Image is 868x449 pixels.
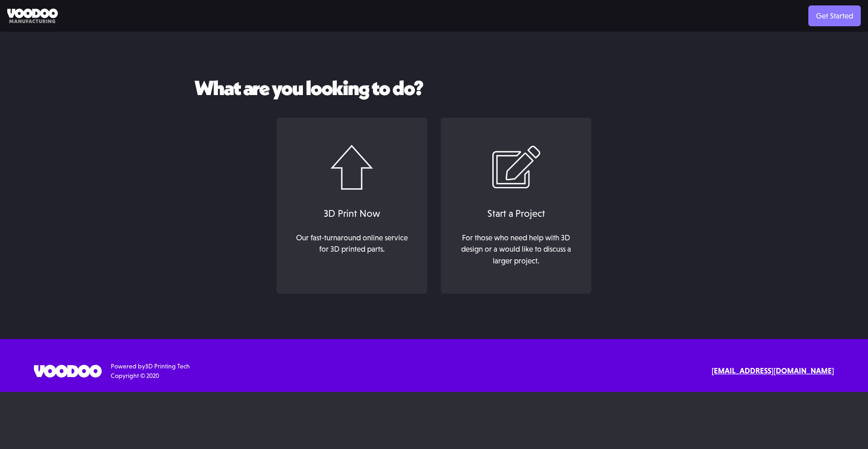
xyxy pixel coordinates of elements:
strong: [EMAIL_ADDRESS][DOMAIN_NAME] [712,366,834,375]
a: 3D Print NowOur fast-turnaround online service for 3D printed parts.‍ [277,118,427,294]
div: Powered by Copyright © 2020 [111,362,190,381]
a: Get Started [808,5,861,26]
h2: What are you looking to do? [194,77,674,100]
div: Start a Project [450,206,582,221]
div: Our fast-turnaround online service for 3D printed parts. ‍ [291,232,413,267]
a: [EMAIL_ADDRESS][DOMAIN_NAME] [712,365,834,377]
a: 3D Printing Tech [145,363,190,370]
img: Voodoo Manufacturing logo [7,9,58,24]
div: For those who need help with 3D design or a would like to discuss a larger project. [455,232,577,267]
div: 3D Print Now [286,206,418,221]
a: Start a ProjectFor those who need help with 3D design or a would like to discuss a larger project. [441,118,591,294]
